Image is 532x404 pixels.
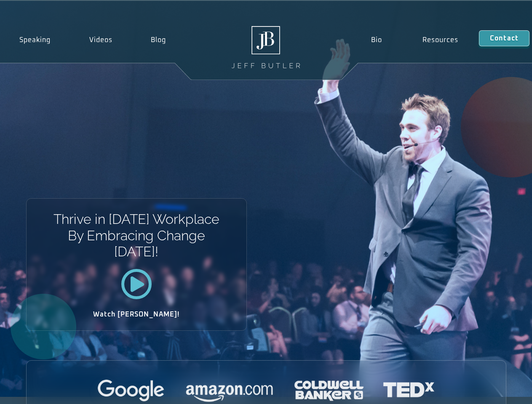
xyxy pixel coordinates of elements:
span: Contact [490,35,519,42]
a: Videos [70,30,132,50]
nav: Menu [350,30,479,50]
a: Resources [402,30,479,50]
a: Blog [131,30,185,50]
h2: Watch [PERSON_NAME]! [56,311,217,318]
a: Bio [350,30,402,50]
h1: Thrive in [DATE] Workplace By Embracing Change [DATE]! [53,211,220,260]
a: Contact [479,30,529,46]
